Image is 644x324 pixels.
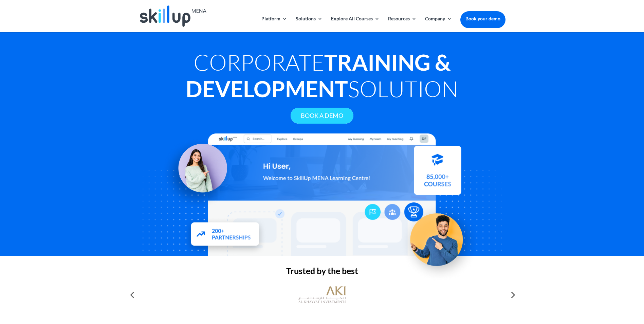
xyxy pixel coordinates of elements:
[261,16,287,32] a: Platform
[183,216,267,255] img: Partners - SkillUp Mena
[296,16,323,32] a: Solutions
[161,136,234,209] img: Learning Management Solution - SkillUp
[460,11,505,26] a: Book your demo
[140,5,206,27] img: Skillup Mena
[610,291,644,324] iframe: Chat Widget
[399,199,480,280] img: Upskill your workforce - SkillUp
[298,283,346,307] img: al khayyat investments logo
[414,149,461,198] img: Courses library - SkillUp MENA
[331,16,380,32] a: Explore All Courses
[139,49,505,105] h1: Corporate Solution
[291,108,353,124] a: Book A Demo
[139,267,505,278] h2: Trusted by the best
[186,49,450,102] strong: Training & Development
[425,16,452,32] a: Company
[388,16,417,32] a: Resources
